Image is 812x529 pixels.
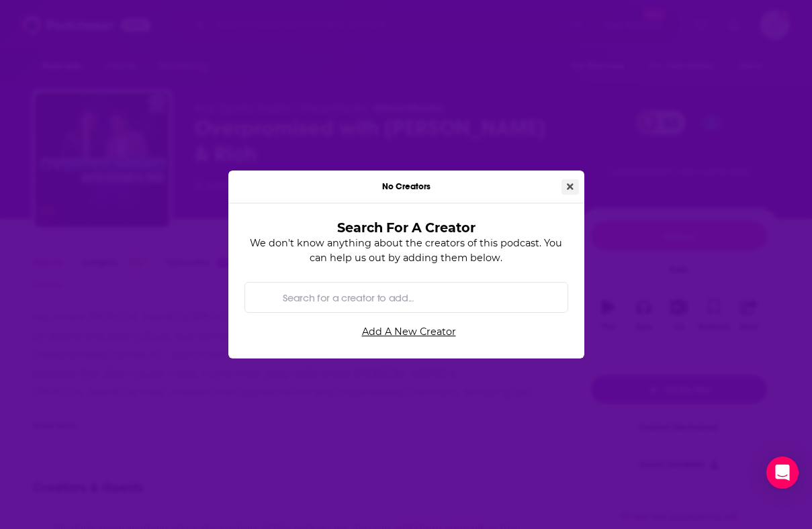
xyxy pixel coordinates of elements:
[561,179,579,195] button: Close
[766,456,799,489] div: Open Intercom Messenger
[277,282,556,312] input: Search for a creator to add...
[228,171,584,203] div: No Creators
[244,236,568,266] p: We don't know anything about the creators of this podcast. You can help us out by adding them below.
[266,220,547,236] h3: Search For A Creator
[250,321,568,343] a: Add A New Creator
[244,282,568,313] div: Search by entity type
